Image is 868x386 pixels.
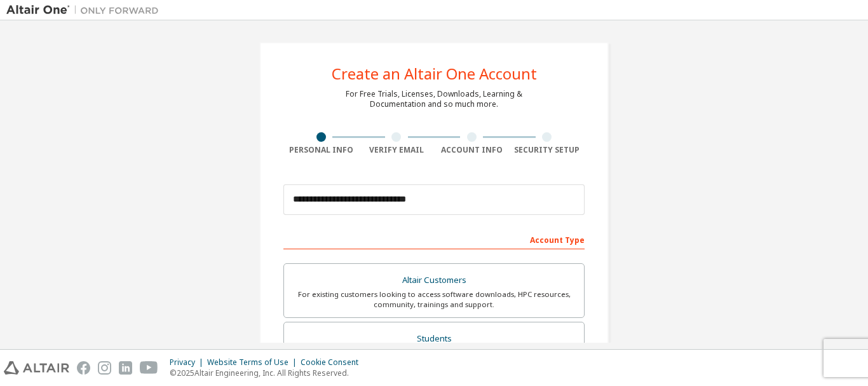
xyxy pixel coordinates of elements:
[434,145,510,155] div: Account Info
[170,368,366,378] p: © 2025 Altair Engineering, Inc. All Rights Reserved.
[283,229,585,249] div: Account Type
[292,272,576,289] div: Altair Customers
[510,145,585,155] div: Security Setup
[77,361,90,375] img: facebook.svg
[6,4,165,17] img: Altair One
[119,361,132,375] img: linkedin.svg
[98,361,111,375] img: instagram.svg
[292,330,576,348] div: Students
[140,361,158,375] img: youtube.svg
[283,145,359,155] div: Personal Info
[301,357,366,368] div: Cookie Consent
[170,357,207,368] div: Privacy
[359,145,435,155] div: Verify Email
[4,361,69,375] img: altair_logo.svg
[346,89,522,109] div: For Free Trials, Licenses, Downloads, Learning & Documentation and so much more.
[332,66,537,81] div: Create an Altair One Account
[207,357,301,368] div: Website Terms of Use
[292,289,576,310] div: For existing customers looking to access software downloads, HPC resources, community, trainings ...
